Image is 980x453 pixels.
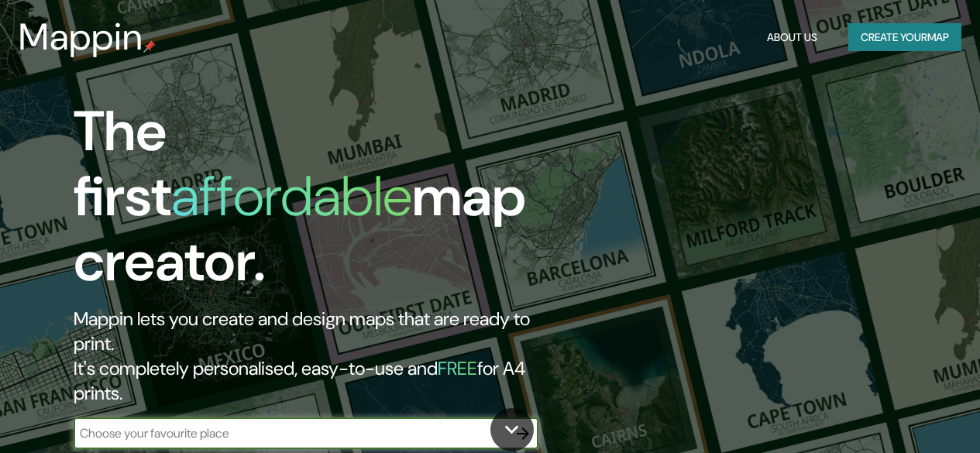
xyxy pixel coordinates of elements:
[761,23,824,52] button: About Us
[143,40,156,53] img: mappin-pin
[438,356,477,380] h5: FREE
[171,160,412,232] h1: affordable
[74,99,564,307] h1: The first map creator.
[74,307,564,406] h2: Mappin lets you create and design maps that are ready to print. It's completely personalised, eas...
[19,15,143,59] h3: Mappin
[848,23,961,52] button: Create yourmap
[74,424,507,442] input: Choose your favourite place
